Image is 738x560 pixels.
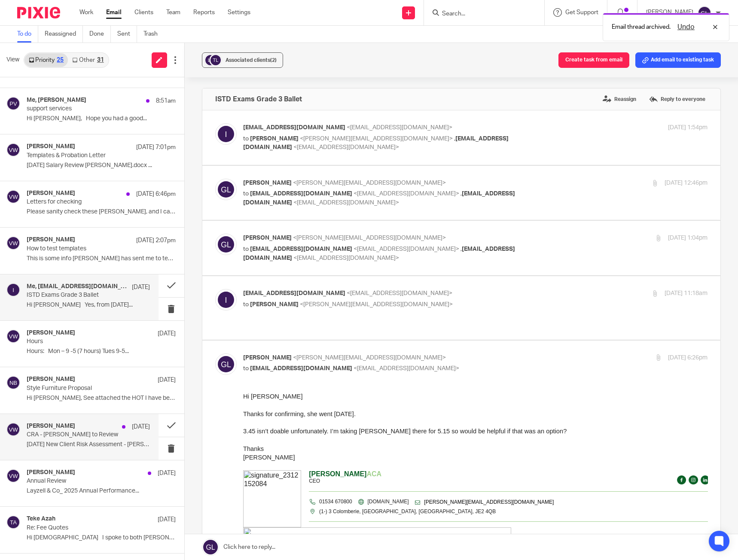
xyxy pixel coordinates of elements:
a: Team [166,8,180,17]
a: [EMAIL_ADDRESS][DOMAIN_NAME] [12,508,119,515]
a: Trash [143,26,164,43]
a: Reports [193,8,215,17]
p: Letters for checking [27,198,146,206]
span: , [460,246,462,252]
div: 31 [97,57,104,63]
p: Hours: Mon – 9 -5 (7 hours) Tues 9-5... [27,348,176,355]
p: [DATE] 6:46pm [136,190,176,198]
span: [PERSON_NAME] [243,180,292,186]
img: trans.png [67,107,72,113]
p: [DATE] 1:04pm [668,234,708,243]
h4: [PERSON_NAME] [27,423,75,430]
img: svg%3E [6,423,20,436]
button: Create task from email [558,52,629,68]
img: trans.png [67,117,72,122]
button: Add email to existing task [635,52,721,68]
span: [EMAIL_ADDRESS][DOMAIN_NAME] [250,365,352,371]
p: Email thread archived. [612,23,671,31]
p: 8:51am [156,97,176,105]
h4: [PERSON_NAME] [27,329,75,337]
a: Reassigned [45,26,83,43]
span: [PERSON_NAME] [243,355,292,361]
span: [EMAIL_ADDRESS][DOMAIN_NAME] [250,191,352,197]
button: Undo [675,22,697,32]
button: Associated clients(2) [202,52,283,68]
img: background.png [457,83,467,93]
p: [DATE] 12:46pm [665,179,708,188]
p: Templates & Probation Letter [27,152,146,159]
p: [DATE] [132,283,150,292]
img: background.png [445,83,455,93]
span: [PERSON_NAME] [66,78,123,85]
p: [DATE] [158,376,176,384]
img: svg%3E [6,283,20,297]
span: ACA [123,78,138,85]
span: <[EMAIL_ADDRESS][DOMAIN_NAME]> [293,200,399,206]
p: [DATE] 1:54pm [668,123,708,132]
span: (2) [270,58,277,63]
img: svg%3E [215,123,237,145]
p: support services [27,105,146,113]
span: to [243,301,249,307]
span: Associated clients [226,58,277,63]
p: Annual Review [27,478,146,485]
img: svg%3E [6,329,20,343]
p: [DATE] 11:18am [665,289,708,298]
h4: [PERSON_NAME] [27,236,75,243]
span: [PERSON_NAME] [250,136,299,142]
p: [DATE] [158,515,176,524]
img: svg%3E [204,54,217,67]
p: [DATE] 2:07pm [136,236,176,245]
span: View [6,55,19,64]
img: svg%3E [6,236,20,250]
span: [EMAIL_ADDRESS][DOMAIN_NAME] [250,246,352,252]
p: Hours [27,338,146,345]
img: svg%3E [6,97,20,110]
h4: Me, [PERSON_NAME] [27,97,86,104]
span: to [243,365,249,371]
p: This is some info [PERSON_NAME] has sent me to test the... [27,255,176,262]
span: <[PERSON_NAME][EMAIL_ADDRESS][DOMAIN_NAME]> [300,136,453,142]
h4: Me, [EMAIL_ADDRESS][DOMAIN_NAME] [27,283,128,290]
span: (1-) 3 Colomberie, [GEOGRAPHIC_DATA], [GEOGRAPHIC_DATA], JE2 4QB [76,116,253,122]
span: [EMAIL_ADDRESS][DOMAIN_NAME] [243,246,515,261]
a: Email [106,8,122,17]
p: Please sanity check these [PERSON_NAME], and I can... [27,208,176,216]
span: <[EMAIL_ADDRESS][DOMAIN_NAME]> [354,365,459,371]
span: <[PERSON_NAME][EMAIL_ADDRESS][DOMAIN_NAME]> [293,355,446,361]
img: svg%3E [6,143,20,157]
span: <[EMAIL_ADDRESS][DOMAIN_NAME]> [293,144,399,150]
h4: [PERSON_NAME] [27,143,75,150]
span: <[EMAIL_ADDRESS][DOMAIN_NAME]> [354,246,459,252]
p: Hi [PERSON_NAME] Yes, from [DATE]... [27,301,150,309]
p: [DATE] [132,423,150,431]
span: <[EMAIL_ADDRESS][DOMAIN_NAME]> [354,191,459,197]
a: [PERSON_NAME][EMAIL_ADDRESS][DOMAIN_NAME] [181,107,311,113]
img: trans.png [172,107,177,113]
span: to [243,246,249,252]
span: , [460,191,462,197]
span: [EMAIL_ADDRESS][DOMAIN_NAME] [243,290,345,296]
span: to [243,136,249,142]
span: 01534 670800 [76,107,109,113]
a: [DOMAIN_NAME] [125,105,166,113]
span: [DOMAIN_NAME] [125,107,166,113]
img: background.png [434,83,443,93]
a: Clients [134,8,153,17]
img: svg%3E [209,54,222,67]
span: [EMAIL_ADDRESS][DOMAIN_NAME] [243,191,515,206]
span: [EMAIL_ADDRESS][DOMAIN_NAME] [243,125,345,131]
a: Sent [117,26,137,43]
span: <[EMAIL_ADDRESS][DOMAIN_NAME]> [347,125,452,131]
img: svg%3E [215,289,237,310]
p: Layzell & Co_ 2025 Annual Performance... [27,487,176,495]
label: Reassign [601,93,638,106]
div: 25 [57,57,64,63]
span: <[EMAIL_ADDRESS][DOMAIN_NAME]> [347,290,452,296]
span: to [243,191,249,197]
p: ISTD Exams Grade 3 Ballet [27,292,125,299]
p: [DATE] Salary Review [PERSON_NAME].docx ... [27,162,176,169]
span: , [454,136,455,142]
h4: Teke Azah [27,515,55,523]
